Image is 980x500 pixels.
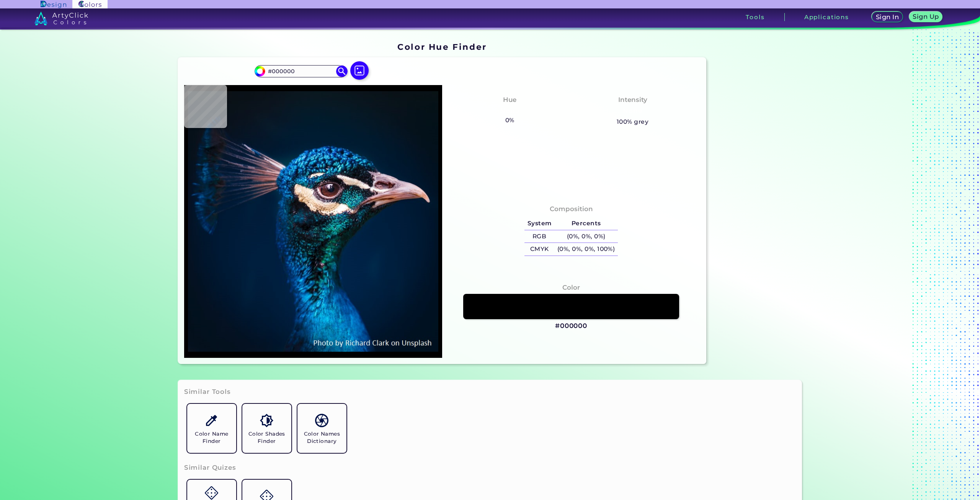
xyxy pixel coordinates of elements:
[497,107,523,116] h3: None
[34,11,88,25] img: logo_artyclick_colors_white.svg
[554,217,618,230] h5: Percents
[205,414,218,427] img: icon_color_name_finder.svg
[550,203,593,215] h4: Composition
[555,321,587,331] h3: #000000
[315,414,328,427] img: icon_color_names_dictionary.svg
[524,230,554,243] h5: RGB
[877,14,898,20] h5: Sign In
[911,12,941,22] a: Sign Up
[746,14,764,20] h3: Tools
[873,12,902,22] a: Sign In
[562,282,580,293] h4: Color
[41,1,66,8] img: ArtyClick Design logo
[620,107,645,116] h3: None
[190,430,233,445] h5: Color Name Finder
[336,66,348,77] img: icon search
[205,486,218,500] img: icon_game.svg
[184,401,239,456] a: Color Name Finder
[914,14,938,20] h5: Sign Up
[618,94,647,105] h4: Intensity
[239,401,294,456] a: Color Shades Finder
[184,463,236,472] h3: Similar Quizes
[350,61,369,80] img: icon picture
[245,430,288,445] h5: Color Shades Finder
[184,387,231,397] h3: Similar Tools
[554,243,618,256] h5: (0%, 0%, 0%, 100%)
[260,414,273,427] img: icon_color_shades.svg
[524,243,554,256] h5: CMYK
[554,230,618,243] h5: (0%, 0%, 0%)
[301,430,343,445] h5: Color Names Dictionary
[804,14,849,20] h3: Applications
[265,66,336,76] input: type color..
[397,41,487,52] h1: Color Hue Finder
[524,217,554,230] h5: System
[617,117,648,127] h5: 100% grey
[294,401,350,456] a: Color Names Dictionary
[188,89,438,354] img: img_pavlin.jpg
[502,115,517,125] h5: 0%
[503,94,516,105] h4: Hue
